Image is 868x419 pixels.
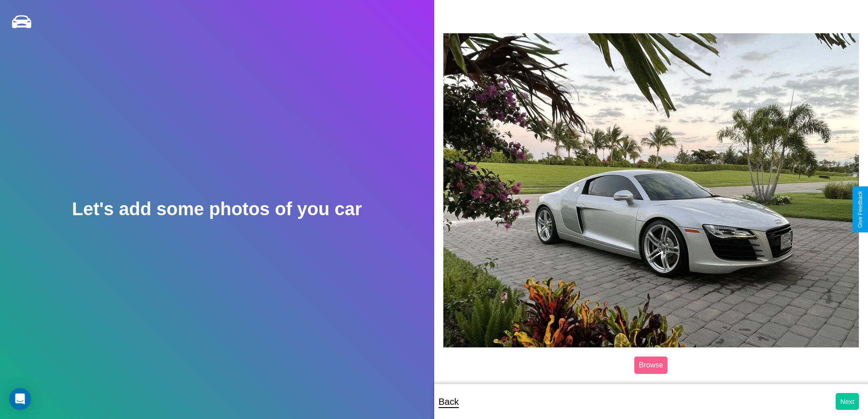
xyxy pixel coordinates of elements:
[9,388,31,410] div: Open Intercom Messenger
[439,393,459,410] p: Back
[72,199,362,219] h2: Let's add some photos of you car
[857,191,863,228] div: Give Feedback
[634,357,668,374] label: Browse
[836,393,859,410] button: Next
[443,33,859,347] img: posted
